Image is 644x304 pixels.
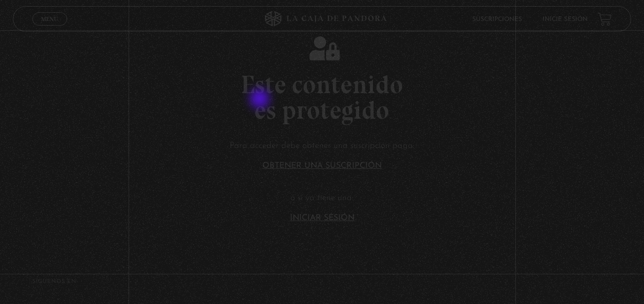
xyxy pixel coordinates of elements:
h4: SÍguenos en: [32,279,612,285]
span: Cerrar [38,25,62,32]
a: Obtener una suscripción [262,162,382,170]
a: Inicie sesión [543,16,588,23]
a: Iniciar Sesión [290,214,355,222]
a: View your shopping cart [598,12,612,26]
a: Suscripciones [472,16,522,23]
span: Menu [41,16,58,22]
